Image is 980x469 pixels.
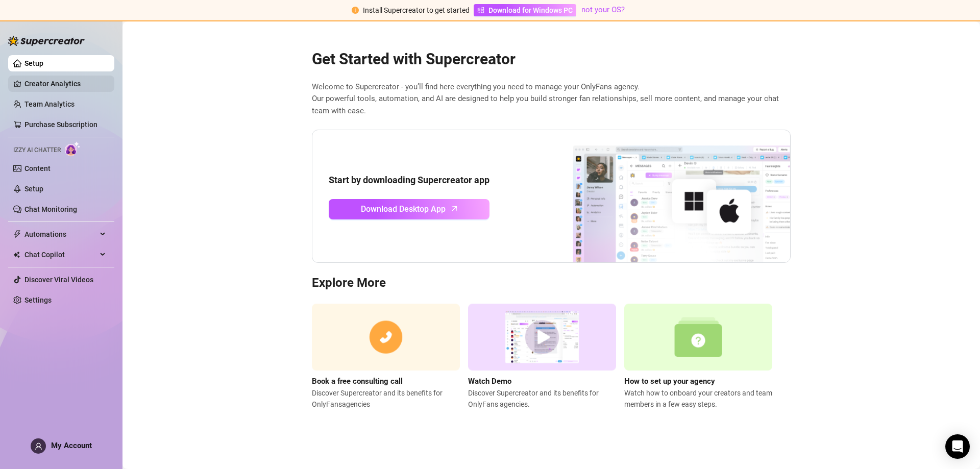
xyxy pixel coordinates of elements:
[468,377,511,386] strong: Watch Demo
[65,141,81,156] img: AI Chatter
[24,59,43,67] a: Setup
[24,246,97,263] span: Chat Copilot
[13,145,61,155] span: Izzy AI Chatter
[13,251,20,258] img: Chat Copilot
[477,7,484,14] span: windows
[312,81,791,117] span: Welcome to Supercreator - you’ll find here everything you need to manage your OnlyFans agency. Ou...
[312,387,460,410] span: Discover Supercreator and its benefits for OnlyFans agencies
[8,36,85,46] img: logo-BBDzfeDw.svg
[624,387,772,410] span: Watch how to onboard your creators and team members in a few easy steps.
[24,226,97,242] span: Automations
[24,276,93,284] a: Discover Viral Videos
[24,120,97,129] a: Purchase Subscription
[24,76,106,92] a: Creator Analytics
[361,203,446,215] span: Download Desktop App
[329,199,489,219] a: Download Desktop Apparrow-up
[312,275,791,291] h3: Explore More
[352,7,359,14] span: exclamation-circle
[24,164,51,172] a: Content
[468,387,616,410] span: Discover Supercreator and its benefits for OnlyFans agencies.
[581,5,625,14] a: not your OS?
[468,304,616,410] a: Watch DemoDiscover Supercreator and its benefits for OnlyFans agencies.
[474,4,576,16] a: Download for Windows PC
[35,442,42,450] span: user
[24,296,52,304] a: Settings
[24,205,77,213] a: Chat Monitoring
[329,175,489,185] strong: Start by downloading Supercreator app
[24,100,75,108] a: Team Analytics
[945,434,970,459] div: Open Intercom Messenger
[624,304,772,410] a: How to set up your agencyWatch how to onboard your creators and team members in a few easy steps.
[24,185,43,193] a: Setup
[488,5,573,16] span: Download for Windows PC
[624,377,715,386] strong: How to set up your agency
[468,304,616,371] img: supercreator demo
[449,203,460,214] span: arrow-up
[312,304,460,410] a: Book a free consulting callDiscover Supercreator and its benefits for OnlyFansagencies
[51,441,92,450] span: My Account
[312,377,403,386] strong: Book a free consulting call
[624,304,772,371] img: setup agency guide
[363,6,470,14] span: Install Supercreator to get started
[312,50,791,69] h2: Get Started with Supercreator
[13,230,21,238] span: thunderbolt
[535,130,790,263] img: download app
[312,304,460,371] img: consulting call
